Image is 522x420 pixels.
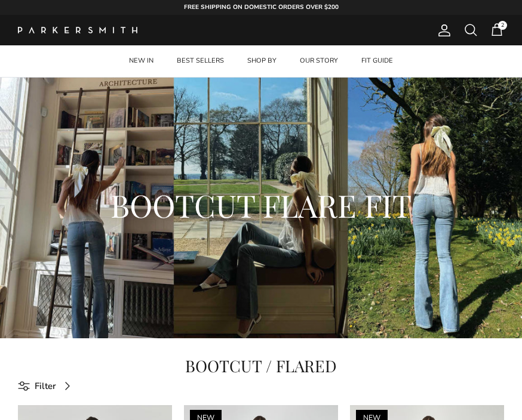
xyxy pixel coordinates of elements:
[289,45,349,77] a: OUR STORY
[237,45,287,77] a: SHOP BY
[490,23,504,38] a: 2
[166,45,235,77] a: BEST SELLERS
[351,45,404,77] a: FIT GUIDE
[54,185,468,225] h2: BOOTCUT FLARE FIT
[432,23,452,38] a: Account
[184,3,339,11] strong: FREE SHIPPING ON DOMESTIC ORDERS OVER $200
[18,372,79,399] a: Filter
[118,45,164,77] a: NEW IN
[498,21,507,30] span: 2
[18,356,504,376] h1: BOOTCUT / FLARED
[18,27,137,33] img: Parker Smith
[35,379,56,393] span: Filter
